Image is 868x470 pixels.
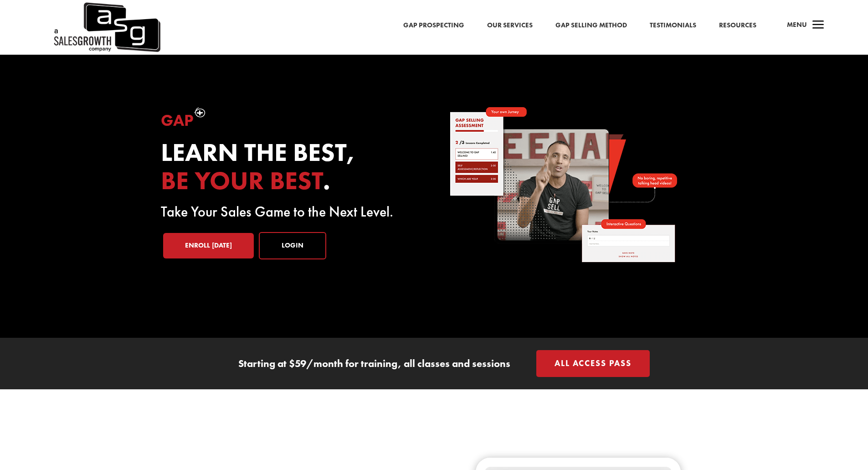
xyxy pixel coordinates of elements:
[809,16,827,35] span: a
[163,233,254,258] a: Enroll [DATE]
[161,110,194,131] span: Gap
[194,107,205,118] img: plus-symbol-white
[536,350,650,377] a: All Access Pass
[487,20,533,31] a: Our Services
[161,207,419,217] p: Take Your Sales Game to the Next Level.
[650,20,696,31] a: Testimonials
[403,20,464,31] a: Gap Prospecting
[161,139,419,199] h2: Learn the best, .
[787,20,807,29] span: Menu
[449,107,677,262] img: self-paced-sales-course-online
[719,20,756,31] a: Resources
[161,164,323,197] span: be your best
[259,232,326,259] a: Login
[555,20,627,31] a: Gap Selling Method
